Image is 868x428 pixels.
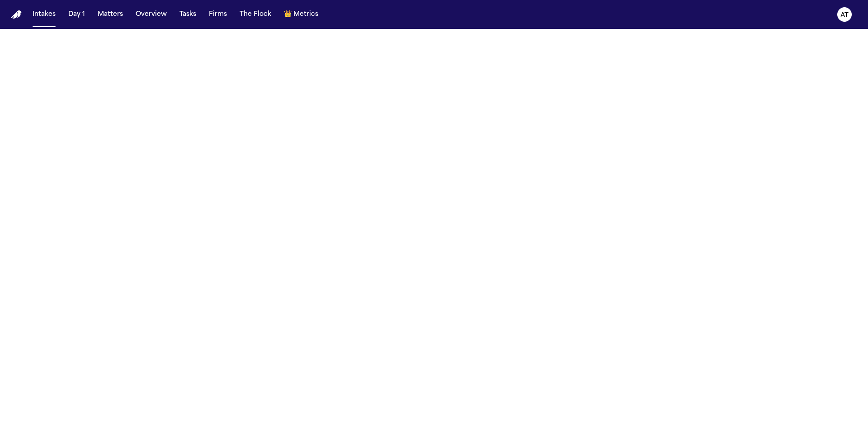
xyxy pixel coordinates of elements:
button: Overview [132,6,170,23]
img: Finch Logo [11,10,22,19]
button: Tasks [176,6,200,23]
button: Day 1 [65,6,89,23]
button: Firms [205,6,231,23]
a: Home [11,10,22,19]
button: The Flock [236,6,275,23]
button: crownMetrics [280,6,322,23]
button: Matters [94,6,127,23]
button: Intakes [29,6,59,23]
